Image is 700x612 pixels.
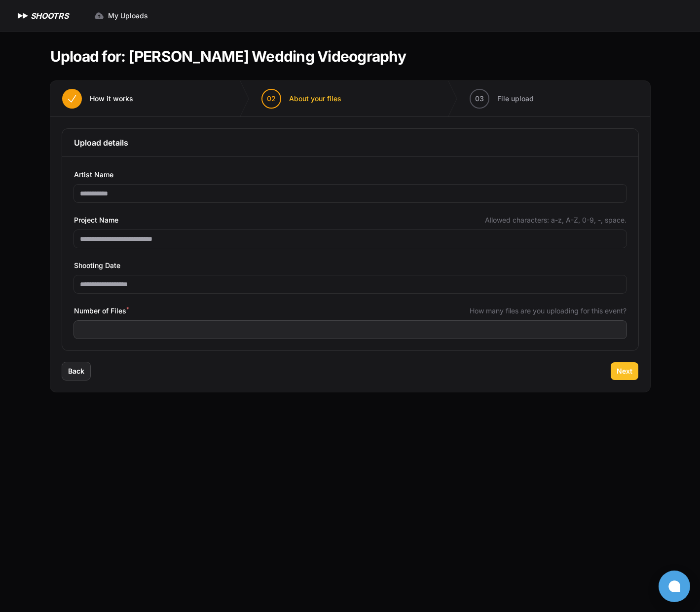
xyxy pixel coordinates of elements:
[74,260,120,271] span: Shooting Date
[31,10,69,22] h1: SHOOTRS
[497,94,534,104] span: File upload
[88,7,154,25] a: My Uploads
[267,94,276,104] span: 02
[16,10,69,22] a: SHOOTRS SHOOTRS
[470,306,626,316] span: How many files are you uploading for this event?
[289,94,341,104] span: About your files
[74,214,118,226] span: Project Name
[250,81,353,116] button: 02 About your files
[475,94,484,104] span: 03
[50,81,145,116] button: How it works
[74,305,129,317] span: Number of Files
[50,47,406,65] h1: Upload for: [PERSON_NAME] Wedding Videography
[62,362,90,380] button: Back
[611,362,638,380] button: Next
[659,571,690,602] button: Open chat window
[74,137,626,149] h3: Upload details
[74,169,113,181] span: Artist Name
[458,81,546,116] button: 03 File upload
[90,94,133,104] span: How it works
[108,11,148,21] span: My Uploads
[485,215,626,225] span: Allowed characters: a-z, A-Z, 0-9, -, space.
[16,10,31,22] img: SHOOTRS
[617,366,632,376] span: Next
[68,366,84,376] span: Back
